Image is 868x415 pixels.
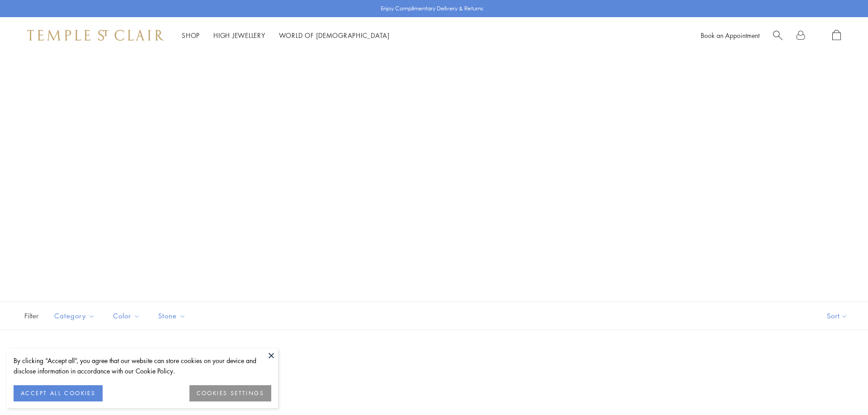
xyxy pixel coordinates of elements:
[27,30,164,41] img: Temple St. Clair
[182,30,390,41] nav: Main navigation
[14,385,103,401] button: ACCEPT ALL COOKIES
[151,306,193,326] button: Stone
[47,306,102,326] button: Category
[701,31,759,40] a: Book an Appointment
[14,355,271,376] div: By clicking “Accept all”, you agree that our website can store cookies on your device and disclos...
[50,310,102,322] span: Category
[154,310,193,322] span: Stone
[807,302,868,330] button: Show sort by
[189,385,271,401] button: COOKIES SETTINGS
[108,310,147,322] span: Color
[773,30,783,41] a: Search
[106,306,147,326] button: Color
[182,31,200,40] a: ShopShop
[381,4,483,13] p: Enjoy Complimentary Delivery & Returns
[279,31,390,40] a: World of [DEMOGRAPHIC_DATA]World of [DEMOGRAPHIC_DATA]
[213,31,265,40] a: High JewelleryHigh Jewellery
[832,30,841,41] a: Open Shopping Bag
